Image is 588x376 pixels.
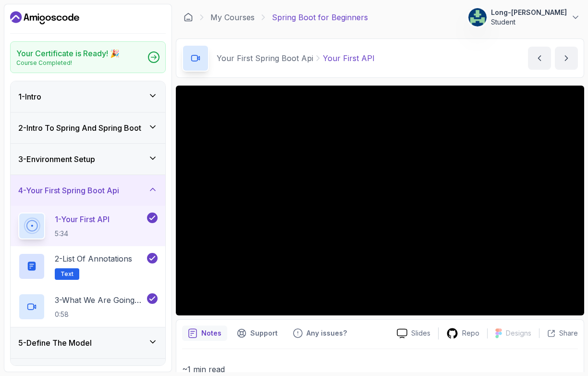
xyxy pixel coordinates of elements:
[389,328,438,338] a: Slides
[491,17,567,27] p: Student
[55,229,110,238] p: 5:34
[231,326,283,341] button: Support button
[10,41,166,73] a: Your Certificate is Ready! 🎉Course Completed!
[55,294,145,306] p: 3 - What We Are Going To Build
[182,326,227,341] button: notes button
[182,363,578,376] p: ~1 min read
[272,12,368,23] p: Spring Boot for Beginners
[11,113,165,143] button: 2-Intro To Spring And Spring Boot
[250,328,278,338] p: Support
[306,328,347,338] p: Any issues?
[184,13,193,22] a: Dashboard
[528,47,551,70] button: previous content
[462,328,479,338] p: Repo
[18,91,41,102] h3: 1 - Intro
[217,52,313,64] p: Your First Spring Boot Api
[55,213,110,225] p: 1 - Your First API
[11,81,165,112] button: 1-Intro
[18,185,119,196] h3: 4 - Your First Spring Boot Api
[18,153,95,165] h3: 3 - Environment Setup
[468,8,487,26] img: user profile image
[10,10,79,25] a: Dashboard
[411,328,430,338] p: Slides
[201,328,221,338] p: Notes
[210,12,255,23] a: My Courses
[439,327,487,339] a: Repo
[18,337,92,349] h3: 5 - Define The Model
[55,310,145,319] p: 0:58
[559,328,578,338] p: Share
[16,48,120,59] h2: Your Certificate is Ready! 🎉
[18,213,158,239] button: 1-Your First API5:34
[11,144,165,175] button: 3-Environment Setup
[491,8,567,17] p: Long-[PERSON_NAME]
[555,47,578,70] button: next content
[18,293,158,320] button: 3-What We Are Going To Build0:58
[55,253,132,264] p: 2 - List of Annotations
[11,175,165,206] button: 4-Your First Spring Boot Api
[539,328,578,338] button: Share
[468,8,580,27] button: user profile imageLong-[PERSON_NAME]Student
[11,327,165,358] button: 5-Define The Model
[506,328,531,338] p: Designs
[18,253,158,280] button: 2-List of AnnotationsText
[176,86,584,315] iframe: 1 - Your First API
[18,122,141,134] h3: 2 - Intro To Spring And Spring Boot
[61,270,73,278] span: Text
[16,59,120,67] p: Course Completed!
[323,52,375,64] p: Your First API
[287,326,353,341] button: Feedback button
